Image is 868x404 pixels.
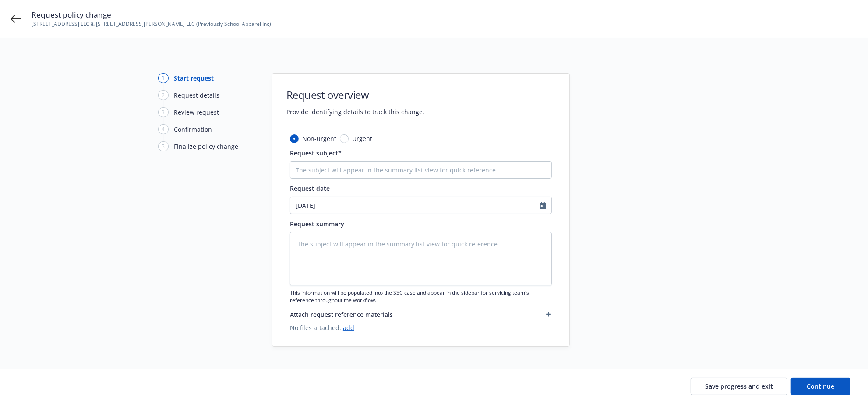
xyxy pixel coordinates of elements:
div: Confirmation [174,125,212,134]
div: Review request [174,108,219,117]
div: 5 [158,141,169,151]
span: Request summary [290,220,344,228]
input: MM/DD/YYYY [290,197,540,214]
span: Continue [807,382,835,390]
button: Save progress and exit [691,378,787,395]
span: [STREET_ADDRESS] LLC & [STREET_ADDRESS][PERSON_NAME] LLC (Previously School Apparel Inc) [32,20,271,28]
span: Request subject* [290,149,342,157]
span: Request policy change [32,10,271,20]
input: The subject will appear in the summary list view for quick reference. [290,161,552,179]
span: This information will be populated into the SSC case and appear in the sidebar for servicing team... [290,289,552,304]
h1: Request overview [286,88,424,102]
span: Non-urgent [302,134,336,143]
span: Urgent [352,134,372,143]
div: Start request [174,74,214,83]
div: 3 [158,107,169,117]
div: 2 [158,90,169,100]
svg: Calendar [540,202,546,209]
span: Save progress and exit [705,382,773,390]
span: No files attached. [290,323,552,332]
div: 4 [158,124,169,134]
input: Urgent [340,134,349,143]
span: Attach request reference materials [290,310,393,319]
a: add [343,323,354,332]
div: Request details [174,91,219,100]
div: Finalize policy change [174,142,238,151]
input: Non-urgent [290,134,299,143]
button: Continue [791,378,850,395]
span: Request date [290,184,330,193]
span: Provide identifying details to track this change. [286,107,424,116]
div: 1 [158,73,169,83]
